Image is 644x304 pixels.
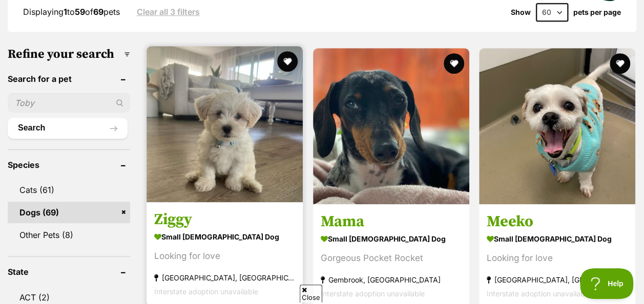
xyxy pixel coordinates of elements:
[8,118,128,138] button: Search
[23,7,120,17] span: Displaying to of pets
[487,272,628,286] strong: [GEOGRAPHIC_DATA], [GEOGRAPHIC_DATA]
[8,267,130,276] header: State
[321,231,462,246] strong: small [DEMOGRAPHIC_DATA] Dog
[154,209,295,229] h3: Ziggy
[8,224,130,246] a: Other Pets (8)
[64,7,67,17] strong: 1
[8,179,130,201] a: Cats (61)
[487,231,628,246] strong: small [DEMOGRAPHIC_DATA] Dog
[278,51,298,72] button: favourite
[154,229,295,244] strong: small [DEMOGRAPHIC_DATA] Dog
[479,48,635,204] img: Meeko - Maltese Dog
[154,270,295,284] strong: [GEOGRAPHIC_DATA], [GEOGRAPHIC_DATA]
[313,48,469,204] img: Mama - Dachshund (Miniature Smooth Haired) Dog
[93,7,103,17] strong: 69
[154,287,258,295] span: Interstate adoption unavailable
[8,47,130,61] h3: Refine your search
[487,211,628,231] h3: Meeko
[610,53,630,74] button: favourite
[444,53,464,74] button: favourite
[300,285,322,302] span: Close
[154,249,295,263] div: Looking for love
[321,211,462,231] h3: Mama
[573,8,621,16] label: pets per page
[580,268,634,299] iframe: Help Scout Beacon - Open
[511,8,531,16] span: Show
[8,160,130,169] header: Species
[321,251,462,265] div: Gorgeous Pocket Rocket
[487,251,628,265] div: Looking for love
[321,289,425,297] span: Interstate adoption unavailable
[75,7,85,17] strong: 59
[487,289,591,297] span: Interstate adoption unavailable
[8,202,130,223] a: Dogs (69)
[321,272,462,286] strong: Gembrook, [GEOGRAPHIC_DATA]
[8,93,130,113] input: Toby
[8,74,130,83] header: Search for a pet
[137,7,200,16] a: Clear all 3 filters
[147,46,303,202] img: Ziggy - Maltese Dog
